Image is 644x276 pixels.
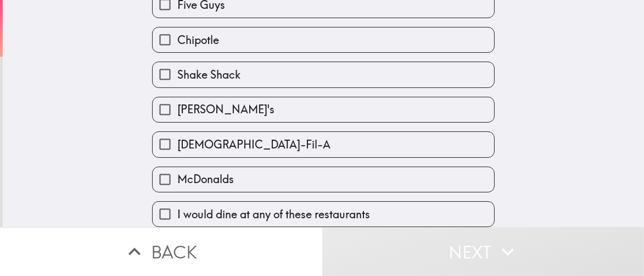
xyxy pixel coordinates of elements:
[153,202,494,227] button: I would dine at any of these restaurants
[177,102,275,117] span: [PERSON_NAME]'s
[177,172,234,187] span: McDonalds
[177,137,331,152] span: [DEMOGRAPHIC_DATA]-Fil-A
[177,32,219,48] span: Chipotle
[153,97,494,122] button: [PERSON_NAME]'s
[153,167,494,192] button: McDonalds
[177,67,240,82] span: Shake Shack
[153,27,494,52] button: Chipotle
[153,62,494,87] button: Shake Shack
[153,132,494,157] button: [DEMOGRAPHIC_DATA]-Fil-A
[177,207,370,222] span: I would dine at any of these restaurants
